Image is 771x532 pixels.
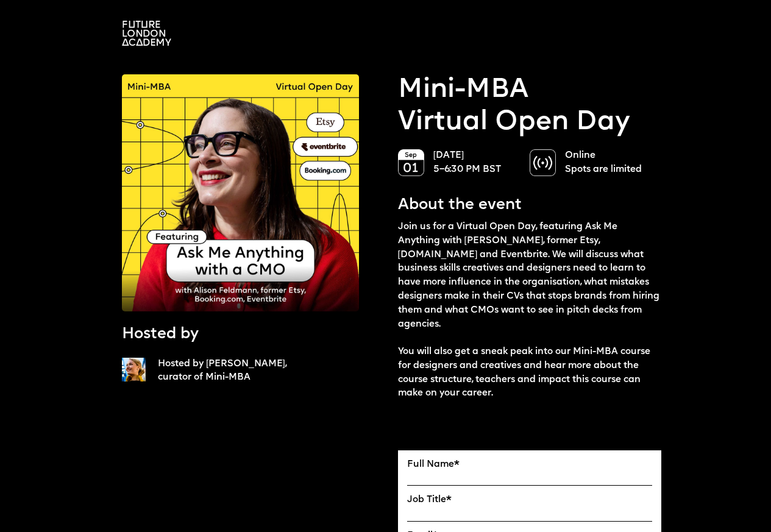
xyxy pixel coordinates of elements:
[398,74,630,139] a: Mini-MBAVirtual Open Day
[433,149,517,177] p: [DATE] 5–6:30 PM BST
[398,221,662,401] p: Join us for a Virtual Open Day, featuring Ask Me Anything with [PERSON_NAME], former Etsy, [DOMAI...
[158,358,318,386] p: Hosted by [PERSON_NAME], curator of Mini-MBA
[565,149,649,177] p: Online Spots are limited
[398,194,522,216] p: About the event
[407,459,653,470] label: Full Name
[122,21,171,46] img: A logo saying in 3 lines: Future London Academy
[122,324,199,345] p: Hosted by
[407,495,653,506] label: Job Title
